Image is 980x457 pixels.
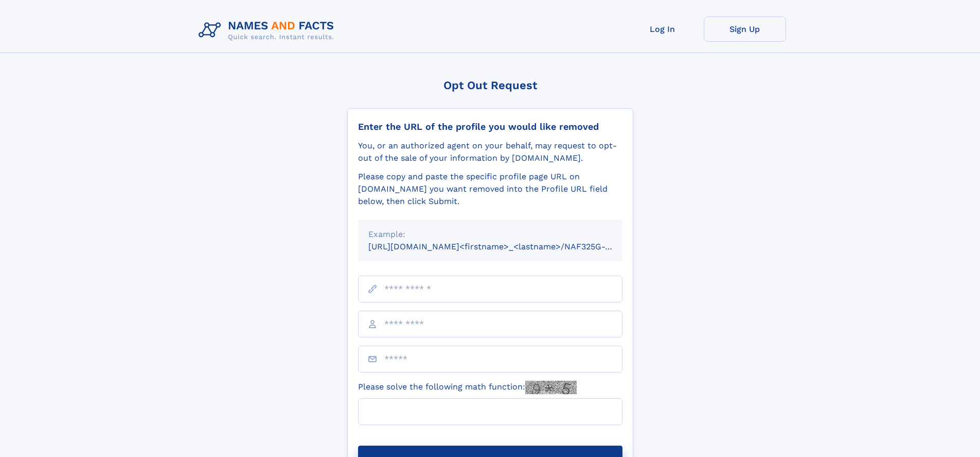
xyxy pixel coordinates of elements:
[194,16,343,44] img: Logo Names and Facts
[358,171,622,208] div: Please copy and paste the specific profile page URL on [DOMAIN_NAME] you want removed into the Pr...
[704,16,786,42] a: Sign Up
[368,242,642,251] small: [URL][DOMAIN_NAME]<firstname>_<lastname>/NAF325G-xxxxxxxx
[347,79,633,92] div: Opt Out Request
[621,16,704,42] a: Log In
[358,121,622,132] div: Enter the URL of the profile you would like removed
[368,228,612,241] div: Example:
[358,381,577,394] label: Please solve the following math function:
[358,140,622,164] div: You, or an authorized agent on your behalf, may request to opt-out of the sale of your informatio...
